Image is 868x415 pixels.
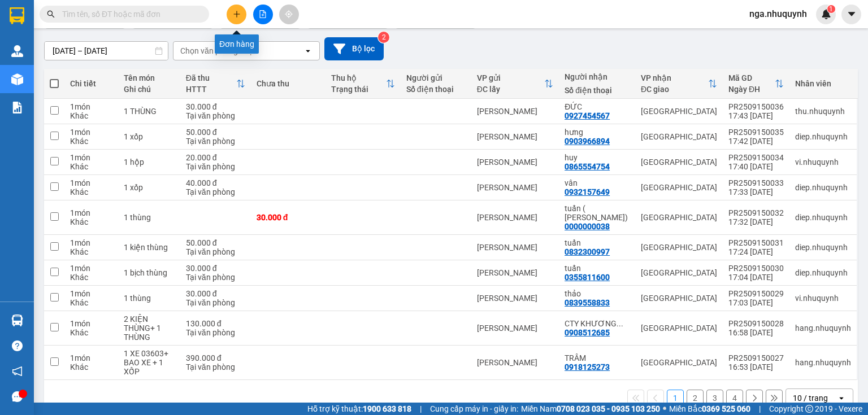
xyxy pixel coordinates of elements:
div: diep.nhuquynh [795,183,851,192]
img: warehouse-icon [11,314,23,326]
div: [PERSON_NAME] [477,243,553,252]
div: 0903966894 [565,137,610,146]
div: 0932157649 [565,187,610,196]
span: | [759,403,761,415]
div: Tại văn phòng [186,362,245,372]
div: Tên món [124,73,175,82]
span: Cung cấp máy in - giấy in: [430,403,518,415]
input: Tìm tên, số ĐT hoặc mã đơn [62,8,196,20]
div: 1 thùng [124,294,175,303]
div: HTTT [186,85,236,94]
div: 17:03 [DATE] [728,298,784,307]
div: Khác [70,328,112,337]
div: Khác [70,247,112,256]
div: Khác [70,187,112,196]
div: vân [565,178,630,187]
div: TRÂM [565,353,630,362]
div: Đơn hàng [215,34,259,54]
div: 50.000 đ [186,128,245,137]
div: tuấn [565,238,630,247]
span: nga.nhuquynh [740,7,816,21]
div: CTY KHƯƠNG DUYÊN (MAI) [565,319,630,328]
div: 0927454567 [565,111,610,120]
div: [GEOGRAPHIC_DATA] [641,358,717,367]
div: PR2509150035 [728,128,784,137]
div: Tại văn phòng [186,328,245,337]
div: PR2509150029 [728,289,784,298]
div: Tại văn phòng [186,187,245,196]
span: search [47,10,55,18]
div: 1 món [70,238,112,247]
div: Khác [70,111,112,120]
span: Miền Bắc [669,403,750,415]
div: 50.000 đ [186,238,245,247]
div: ĐỨC [565,102,630,111]
div: 17:43 [DATE] [728,111,784,120]
button: file-add [253,5,273,24]
span: | [420,403,422,415]
div: 30.000 đ [186,264,245,273]
div: 17:04 [DATE] [728,273,784,282]
img: warehouse-icon [11,45,23,57]
div: 0908512685 [565,328,610,337]
span: Miền Nam [521,403,660,415]
strong: 1900 633 818 [363,404,411,413]
div: Ghi chú [124,85,175,94]
div: [PERSON_NAME] [477,324,553,333]
div: PR2509150032 [728,208,784,217]
div: 17:32 [DATE] [728,217,784,226]
button: 2 [687,390,704,407]
div: 17:40 [DATE] [728,162,784,171]
button: caret-down [841,5,861,24]
div: 16:58 [DATE] [728,328,784,337]
div: [PERSON_NAME] [477,358,553,367]
div: diep.nhuquynh [795,243,851,252]
div: 30.000 đ [186,289,245,298]
div: 40.000 đ [186,178,245,187]
div: Khác [70,273,112,282]
input: Select a date range. [45,42,168,60]
div: Người nhận [565,72,630,81]
th: Toggle SortBy [723,69,789,99]
button: plus [227,5,246,24]
div: tuấn ( cao mai) [565,204,630,222]
div: [GEOGRAPHIC_DATA] [641,213,717,222]
div: 17:42 [DATE] [728,137,784,146]
div: Tại văn phòng [186,111,245,120]
div: 1 món [70,102,112,111]
th: Toggle SortBy [325,69,401,99]
div: Khác [70,137,112,146]
div: Khác [70,162,112,171]
div: 20.000 đ [186,153,245,162]
div: 0832300997 [565,247,610,256]
div: [GEOGRAPHIC_DATA] [641,183,717,192]
div: Thu hộ [331,73,386,82]
div: VP gửi [477,73,544,82]
span: 1 [829,5,833,13]
div: Tại văn phòng [186,247,245,256]
div: 30.000 đ [186,102,245,111]
div: PR2509150031 [728,238,784,247]
span: message [12,391,23,402]
div: 10 / trang [793,392,828,404]
div: [GEOGRAPHIC_DATA] [641,132,717,141]
div: 390.000 đ [186,353,245,362]
div: Mã GD [728,73,775,82]
div: hang.nhuquynh [795,324,851,333]
div: Chọn văn phòng nhận [180,45,258,56]
div: PR2509150034 [728,153,784,162]
div: hưng [565,128,630,137]
div: [PERSON_NAME] [477,268,553,277]
th: Toggle SortBy [635,69,723,99]
button: aim [279,5,299,24]
div: [GEOGRAPHIC_DATA] [641,158,717,167]
span: question-circle [12,340,23,351]
div: Ngày ĐH [728,85,775,94]
div: [GEOGRAPHIC_DATA] [641,107,717,116]
div: 0918125273 [565,362,610,372]
div: [PERSON_NAME] [477,132,553,141]
strong: 0369 525 060 [702,404,750,413]
div: vi.nhuquynh [795,158,851,167]
div: Chi tiết [70,79,112,88]
div: 2 KIỆN THÙNG+ 1 THÙNG [124,314,175,342]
